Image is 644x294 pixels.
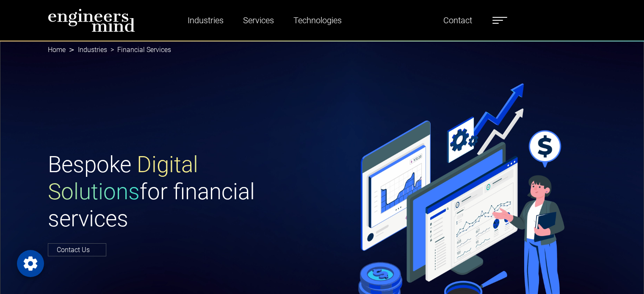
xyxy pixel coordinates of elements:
[48,46,66,54] a: Home
[48,243,106,256] a: Contact Us
[290,11,345,30] a: Technologies
[48,41,597,59] nav: breadcrumb
[184,11,227,30] a: Industries
[107,45,171,55] li: Financial Services
[78,46,107,54] a: Industries
[48,151,317,232] h1: Bespoke for financial services
[440,11,475,30] a: Contact
[240,11,277,30] a: Services
[48,151,198,205] span: Digital Solutions
[48,8,135,32] img: logo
